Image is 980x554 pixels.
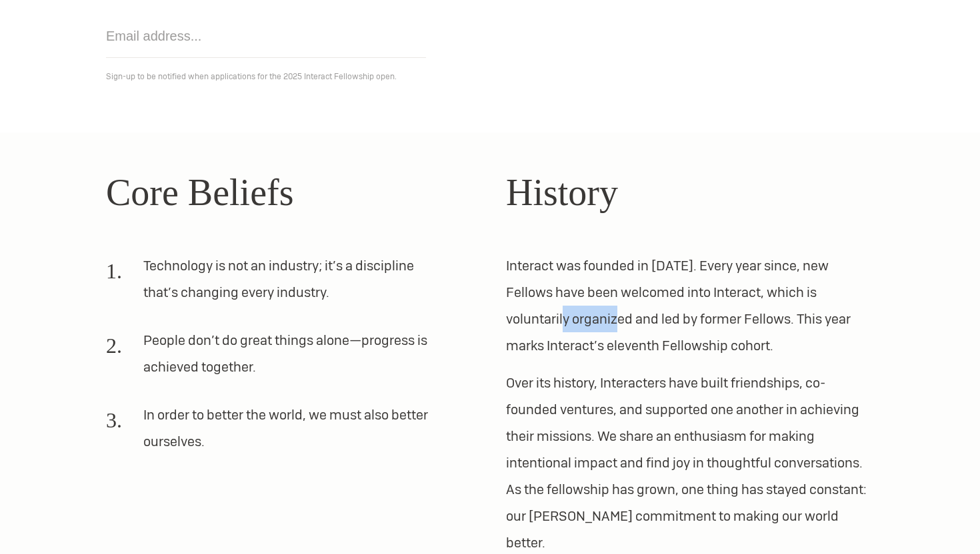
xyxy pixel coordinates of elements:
[106,327,442,391] li: People don’t do great things alone—progress is achieved together.
[106,15,426,58] input: Email address...
[106,252,442,316] li: Technology is not an industry; it’s a discipline that’s changing every industry.
[106,402,442,465] li: In order to better the world, we must also better ourselves.
[506,252,874,359] p: Interact was founded in [DATE]. Every year since, new Fellows have been welcomed into Interact, w...
[106,164,474,220] h2: Core Beliefs
[106,69,874,85] p: Sign-up to be notified when applications for the 2025 Interact Fellowship open.
[506,164,874,220] h2: History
